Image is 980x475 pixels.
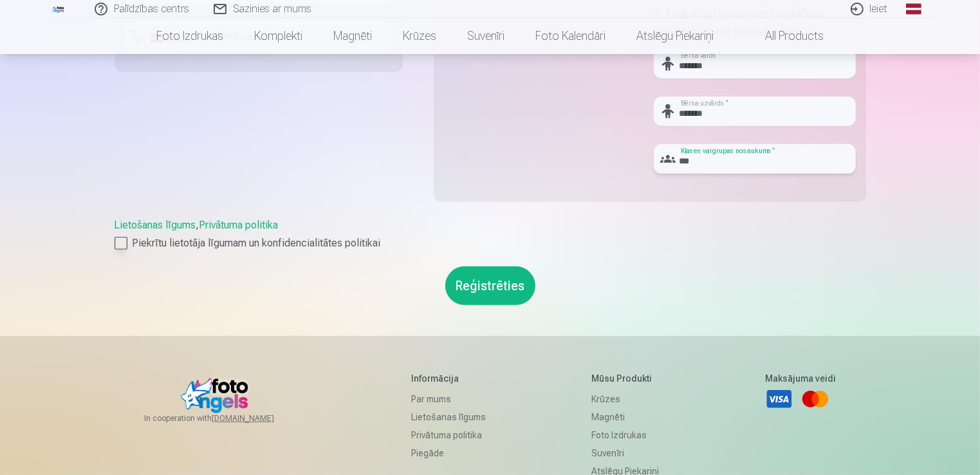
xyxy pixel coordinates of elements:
[591,390,659,408] a: Krūzes
[591,444,659,462] a: Suvenīri
[445,266,535,305] button: Reģistrēties
[115,219,196,231] a: Lietošanas līgums
[411,372,486,385] h5: Informācija
[729,18,839,54] a: All products
[765,372,836,385] h5: Maksājuma veidi
[621,18,729,54] a: Atslēgu piekariņi
[51,5,66,13] img: /fa1
[318,18,387,54] a: Magnēti
[591,426,659,444] a: Foto izdrukas
[115,236,866,251] label: Piekrītu lietotāja līgumam un konfidencialitātes politikai
[411,444,486,462] a: Piegāde
[452,18,520,54] a: Suvenīri
[141,18,239,54] a: Foto izdrukas
[591,372,659,385] h5: Mūsu produkti
[411,390,486,408] a: Par mums
[520,18,621,54] a: Foto kalendāri
[765,385,793,413] a: Visa
[144,413,305,424] span: In cooperation with
[387,18,452,54] a: Krūzes
[411,426,486,444] a: Privātuma politika
[239,18,318,54] a: Komplekti
[801,385,829,413] a: Mastercard
[115,218,866,251] div: ,
[199,219,279,231] a: Privātuma politika
[591,408,659,426] a: Magnēti
[212,413,305,424] a: [DOMAIN_NAME]
[411,408,486,426] a: Lietošanas līgums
